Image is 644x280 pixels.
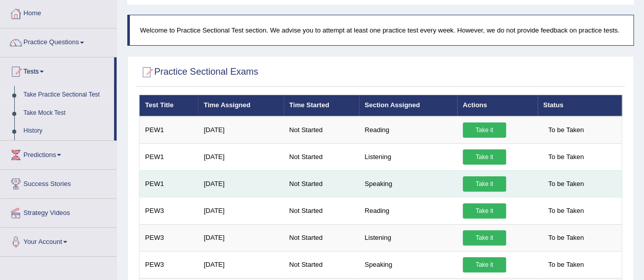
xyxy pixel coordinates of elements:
a: Practice Questions [1,28,117,54]
p: Welcome to Practice Sectional Test section. We advise you to attempt at least one practice test e... [140,25,623,35]
a: Take it [463,176,506,192]
td: [DATE] [198,224,284,251]
a: History [19,122,114,140]
a: Take it [463,230,506,245]
a: Take it [463,203,506,219]
td: PEW1 [139,143,199,170]
td: [DATE] [198,251,284,278]
td: Not Started [284,143,359,170]
td: PEW3 [139,224,199,251]
span: To be Taken [543,149,589,165]
a: Take it [463,257,506,272]
td: [DATE] [198,116,284,144]
span: To be Taken [543,230,589,245]
span: To be Taken [543,122,589,138]
td: [DATE] [198,170,284,197]
td: Not Started [284,197,359,224]
th: Status [538,95,622,116]
a: Your Account [1,228,117,253]
span: To be Taken [543,257,589,272]
a: Tests [1,57,114,83]
td: Reading [359,197,457,224]
th: Section Assigned [359,95,457,116]
td: [DATE] [198,143,284,170]
a: Take Mock Test [19,104,114,122]
th: Time Started [284,95,359,116]
td: PEW1 [139,116,199,144]
a: Success Stories [1,170,117,195]
td: PEW1 [139,170,199,197]
th: Actions [457,95,538,116]
td: Not Started [284,251,359,278]
th: Test Title [139,95,199,116]
td: Listening [359,224,457,251]
td: Speaking [359,251,457,278]
td: PEW3 [139,251,199,278]
a: Strategy Videos [1,199,117,224]
td: PEW3 [139,197,199,224]
td: Listening [359,143,457,170]
td: Not Started [284,224,359,251]
span: To be Taken [543,203,589,219]
th: Time Assigned [198,95,284,116]
span: To be Taken [543,176,589,192]
td: Speaking [359,170,457,197]
td: Not Started [284,170,359,197]
td: Reading [359,116,457,144]
td: Not Started [284,116,359,144]
a: Predictions [1,141,117,166]
td: [DATE] [198,197,284,224]
a: Take Practice Sectional Test [19,86,114,104]
h2: Practice Sectional Exams [139,65,258,80]
a: Take it [463,149,506,165]
a: Take it [463,122,506,138]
